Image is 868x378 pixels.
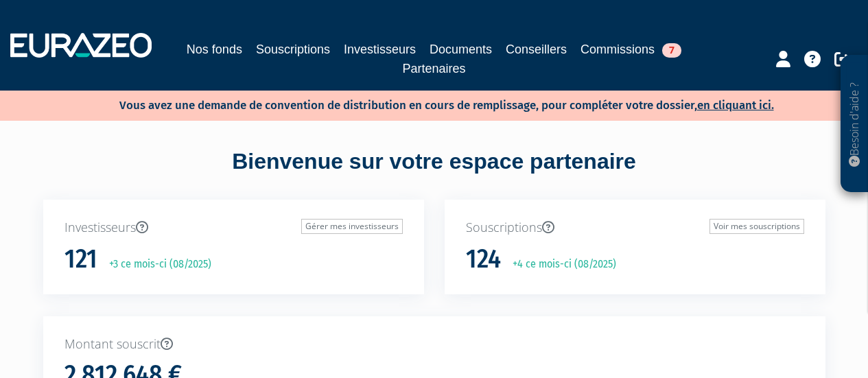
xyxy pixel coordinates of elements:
[466,219,804,237] p: Souscriptions
[344,40,416,59] a: Investisseurs
[662,43,681,58] span: 7
[503,257,616,272] p: +4 ce mois-ci (08/2025)
[301,219,403,234] a: Gérer mes investisseurs
[430,40,492,59] a: Documents
[64,335,804,353] p: Montant souscrit
[580,40,681,59] a: Commissions7
[187,40,242,59] a: Nos fonds
[709,219,804,234] a: Voir mes souscriptions
[466,245,501,274] h1: 124
[80,94,774,114] p: Vous avez une demande de convention de distribution en cours de remplissage, pour compléter votre...
[33,146,836,200] div: Bienvenue sur votre espace partenaire
[99,257,211,272] p: +3 ce mois-ci (08/2025)
[256,40,330,59] a: Souscriptions
[10,33,152,58] img: 1732889491-logotype_eurazeo_blanc_rvb.png
[64,219,403,237] p: Investisseurs
[402,59,465,78] a: Partenaires
[697,98,774,113] a: en cliquant ici.
[64,245,97,274] h1: 121
[847,62,863,186] p: Besoin d'aide ?
[506,40,567,59] a: Conseillers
